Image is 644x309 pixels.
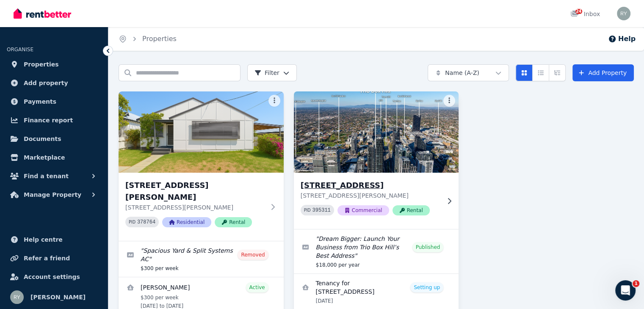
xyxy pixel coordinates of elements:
[294,229,459,273] a: Edit listing: Dream Bigger: Launch Your Business from Trio Box Hill’s Best Address
[24,272,80,282] span: Account settings
[7,130,101,147] a: Documents
[162,217,211,227] span: Residential
[30,292,86,302] span: [PERSON_NAME]
[24,253,70,263] span: Refer a friend
[24,152,65,163] span: Marketplace
[7,231,101,248] a: Help centre
[7,186,101,203] button: Manage Property
[119,91,284,241] a: 18 Creedon St, Broken Hill[STREET_ADDRESS][PERSON_NAME][STREET_ADDRESS][PERSON_NAME]PID 378764Res...
[24,59,59,69] span: Properties
[7,56,101,73] a: Properties
[615,280,636,301] iframe: Intercom live chat
[7,168,101,185] button: Find a tenant
[290,89,463,175] img: 845 Whitehorse Rd, Box Hill
[24,115,73,125] span: Finance report
[24,171,69,181] span: Find a tenant
[24,134,61,144] span: Documents
[575,9,582,14] span: 24
[129,220,135,224] small: PID
[142,35,177,43] a: Properties
[7,74,101,91] a: Add property
[10,290,24,304] img: Ruby Yan
[392,205,430,215] span: Rental
[301,179,440,191] h3: [STREET_ADDRESS]
[7,93,101,110] a: Payments
[14,7,71,20] img: RentBetter
[7,112,101,129] a: Finance report
[24,78,68,88] span: Add property
[516,64,566,81] div: View options
[445,69,479,77] span: Name (A-Z)
[247,64,297,81] button: Filter
[608,34,636,44] button: Help
[24,235,63,245] span: Help centre
[7,47,33,52] span: ORGANISE
[137,219,155,225] code: 378764
[215,217,252,227] span: Rental
[301,191,440,200] p: [STREET_ADDRESS][PERSON_NAME]
[125,179,265,203] h3: [STREET_ADDRESS][PERSON_NAME]
[24,97,56,107] span: Payments
[24,190,81,200] span: Manage Property
[516,64,533,81] button: Card view
[268,95,280,107] button: More options
[7,268,101,285] a: Account settings
[428,64,509,81] button: Name (A-Z)
[254,69,279,77] span: Filter
[617,7,630,20] img: Ruby Yan
[443,95,455,107] button: More options
[532,64,549,81] button: Compact list view
[7,149,101,166] a: Marketplace
[570,10,600,18] div: Inbox
[108,27,187,51] nav: Breadcrumb
[7,250,101,267] a: Refer a friend
[119,241,284,277] a: Edit listing: Spacious Yard & Split Systems AC
[294,91,459,229] a: 845 Whitehorse Rd, Box Hill[STREET_ADDRESS][STREET_ADDRESS][PERSON_NAME]PID 395311CommercialRental
[304,208,311,212] small: PID
[549,64,566,81] button: Expanded list view
[633,280,639,287] span: 1
[572,64,634,81] a: Add Property
[312,207,331,213] code: 395311
[119,91,284,173] img: 18 Creedon St, Broken Hill
[337,205,389,215] span: Commercial
[125,203,265,212] p: [STREET_ADDRESS][PERSON_NAME]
